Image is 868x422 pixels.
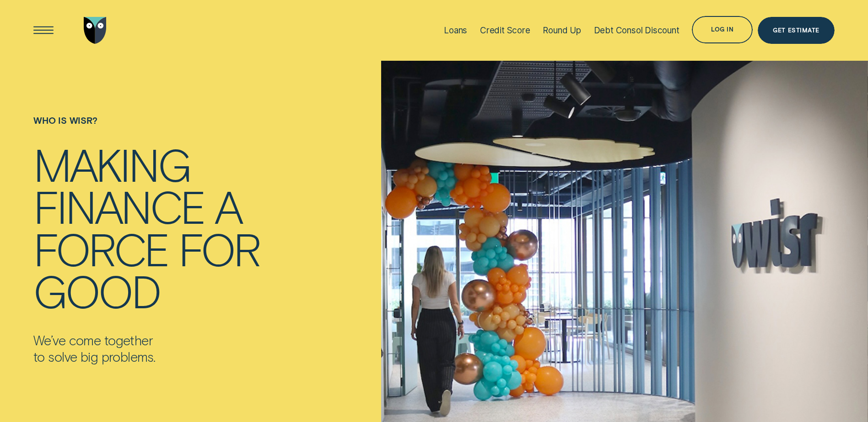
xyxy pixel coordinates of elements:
button: Log in [692,16,753,43]
div: Loans [444,25,467,36]
h4: Making finance a force for good [33,143,259,312]
div: Making [33,143,190,185]
div: Debt Consol Discount [594,25,679,36]
div: Round Up [543,25,581,36]
div: Credit Score [480,25,530,36]
button: Open Menu [30,17,57,44]
div: force [33,227,168,270]
h1: Who is Wisr? [33,115,259,143]
p: We’ve come together to solve big problems. [33,332,259,365]
div: good [33,269,160,312]
div: a [215,185,242,227]
img: Wisr [84,17,107,44]
div: for [178,227,259,270]
div: finance [33,185,205,227]
a: Get Estimate [758,17,835,44]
